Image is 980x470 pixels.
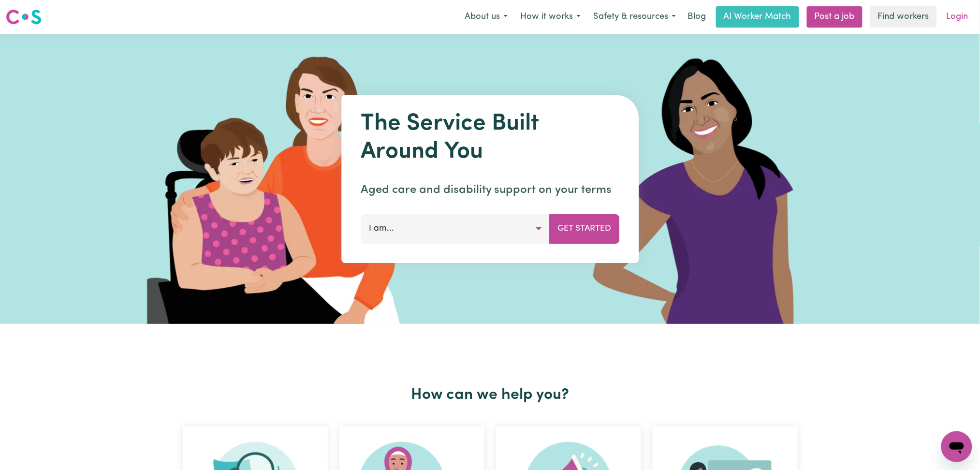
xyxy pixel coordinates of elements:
button: How it works [514,7,587,27]
a: Blog [682,6,712,28]
h2: How can we help you? [177,386,804,404]
button: Safety & resources [587,7,682,27]
iframe: Button to launch messaging window [941,431,972,462]
a: Post a job [807,6,863,28]
a: Find workers [870,6,937,28]
a: Careseekers logo [6,6,42,28]
a: AI Worker Match [716,6,799,28]
img: Careseekers logo [6,8,42,26]
button: I am... [361,214,550,243]
a: Login [941,6,974,28]
p: Aged care and disability support on your terms [361,181,619,199]
button: About us [458,7,514,27]
h1: The Service Built Around You [361,110,619,166]
button: Get Started [549,214,619,243]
